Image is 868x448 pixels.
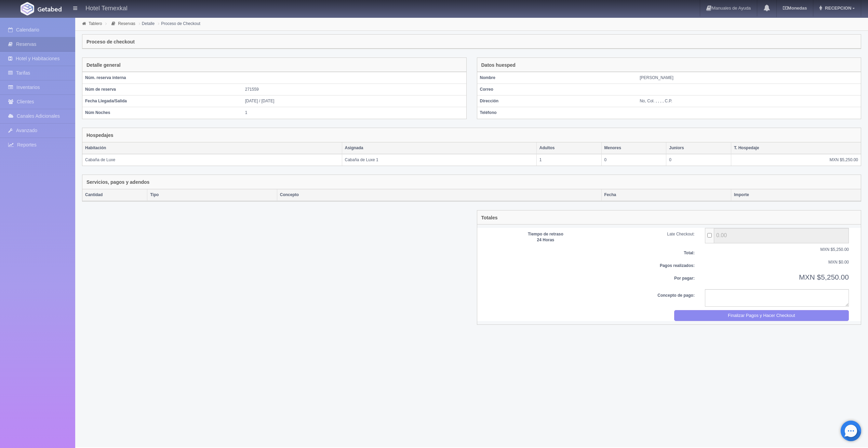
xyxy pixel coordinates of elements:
[528,232,563,242] b: Tiempo de retraso 24 Horas
[481,63,516,68] h4: Datos huesped
[823,5,851,11] span: RECEPCION
[707,233,712,238] input: ...
[118,21,135,26] a: Reservas
[242,95,466,107] td: [DATE] / [DATE]
[601,154,666,166] td: 0
[156,20,202,27] li: Proceso de Checkout
[86,63,121,68] h4: Detalle general
[674,310,849,321] button: Finalizar Pagos y Hacer Checkout
[86,180,149,185] h4: Servicios, pagos y adendos
[731,154,861,166] td: MXN $5,250.00
[660,263,695,268] b: Pagos realizados:
[481,215,498,220] h4: Totales
[137,20,156,27] li: Detalle
[666,154,731,166] td: 0
[242,84,466,95] td: 271559
[477,95,637,107] th: Dirección
[601,142,666,154] th: Menores
[731,142,861,154] th: T. Hospedaje
[477,72,637,84] th: Nombre
[674,276,695,281] b: Por pagar:
[657,293,695,298] b: Concepto de pago:
[38,7,62,12] img: Getabed
[536,154,601,166] td: 1
[714,228,849,243] input: ...
[89,21,102,26] a: Tablero
[700,272,854,282] div: MXN $5,250.00
[85,3,128,12] h4: Hotel Temexkal
[82,189,147,201] th: Cantidad
[684,251,695,255] b: Total:
[342,142,536,154] th: Asignada
[86,133,113,138] h4: Hospedajes
[783,5,807,11] b: Monedas
[277,189,601,201] th: Concepto
[477,84,637,95] th: Correo
[82,154,342,166] td: Cabaña de Luxe
[536,142,601,154] th: Adultos
[82,142,342,154] th: Habitación
[21,2,34,15] img: Getabed
[637,95,861,107] td: No, Col. , , , , C.P.
[82,72,242,84] th: Núm. reserva interna
[700,259,854,265] div: MXN $0.00
[607,231,700,237] div: Late Checkout:
[637,72,861,84] td: [PERSON_NAME]
[700,247,854,253] div: MXN $5,250.00
[477,107,637,119] th: Teléfono
[242,107,466,119] td: 1
[601,189,731,201] th: Fecha
[666,142,731,154] th: Juniors
[82,84,242,95] th: Núm de reserva
[147,189,277,201] th: Tipo
[731,189,861,201] th: Importe
[82,95,242,107] th: Fecha Llegada/Salida
[342,154,536,166] td: Cabaña de Luxe 1
[82,107,242,119] th: Núm Noches
[86,39,135,44] h4: Proceso de checkout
